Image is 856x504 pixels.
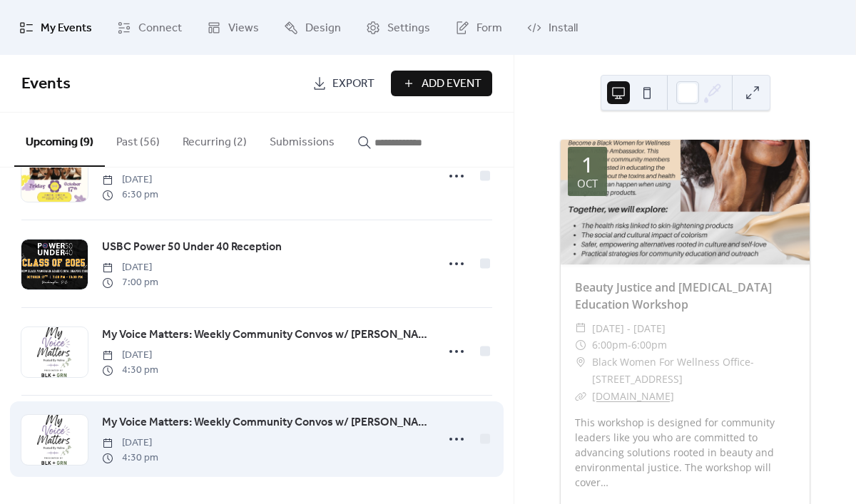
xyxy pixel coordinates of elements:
span: My Voice Matters: Weekly Community Convos w/ [PERSON_NAME] [102,414,428,431]
span: [DATE] [102,260,158,275]
div: Oct [577,178,598,189]
a: Settings [355,6,441,49]
a: USBC Power 50 Under 40 Reception [102,238,282,257]
button: Past (56) [105,113,171,165]
a: Views [196,6,270,49]
span: Views [228,17,259,39]
button: Recurring (2) [171,113,258,165]
span: Form [477,17,502,39]
a: Install [516,6,588,49]
span: 4:30 pm [102,451,158,466]
span: [DATE] - [DATE] [592,320,666,337]
span: [DATE] [102,436,158,451]
span: Settings [387,17,430,39]
span: - [628,336,631,354]
span: 7:00 pm [102,275,158,290]
span: My Events [41,17,92,39]
div: ​ [575,388,586,405]
a: Beauty Justice and [MEDICAL_DATA] Education Workshop [575,279,772,312]
span: 6:30 pm [102,187,158,202]
a: My Voice Matters: Weekly Community Convos w/ [PERSON_NAME] [102,413,428,432]
span: [DATE] [102,348,158,363]
span: Black Women For Wellness Office- [STREET_ADDRESS] [592,354,795,388]
div: ​ [575,354,586,371]
a: Export [302,71,385,96]
span: My Voice Matters: Weekly Community Convos w/ [PERSON_NAME] [102,326,428,344]
span: Connect [138,17,182,39]
span: Export [332,76,374,93]
span: Events [21,68,71,100]
button: Upcoming (9) [14,113,105,167]
a: [DOMAIN_NAME] [592,389,674,403]
button: Submissions [258,113,346,165]
span: 4:30 pm [102,363,158,378]
span: USBC Power 50 Under 40 Reception [102,239,282,256]
div: 1 [581,154,593,175]
a: Design [273,6,352,49]
a: Form [444,6,513,49]
a: My Voice Matters: Weekly Community Convos w/ [PERSON_NAME] [102,326,428,344]
div: ​ [575,320,586,337]
span: Add Event [422,76,481,93]
div: ​ [575,336,586,354]
span: 6:00pm [592,336,628,354]
span: [DATE] [102,173,158,187]
button: Add Event [391,71,492,96]
a: Connect [106,6,193,49]
span: Install [549,17,578,39]
span: Design [305,17,341,39]
a: My Events [9,6,103,49]
span: 6:00pm [631,336,667,354]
